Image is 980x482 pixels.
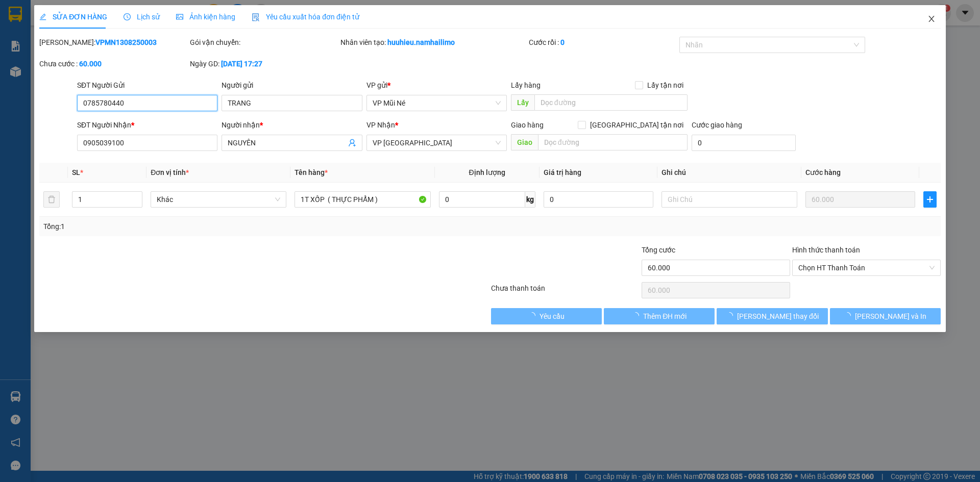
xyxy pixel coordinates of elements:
[661,191,797,208] input: Ghi Chú
[692,135,796,151] input: Cước giao hàng
[830,308,941,324] button: [PERSON_NAME] và In
[340,37,527,48] div: Nhân viên tạo:
[632,312,643,319] span: loading
[642,246,675,254] span: Tổng cước
[529,37,677,48] div: Cước rồi :
[373,135,501,150] span: VP Nha Trang
[511,81,541,89] span: Lấy hàng
[222,119,362,131] div: Người nhận
[540,311,565,322] span: Yêu cầu
[221,60,262,68] b: [DATE] 17:27
[805,168,841,176] span: Cước hàng
[604,308,715,324] button: Thêm ĐH mới
[528,312,540,319] span: loading
[490,283,641,300] div: Chưa thanh toán
[151,168,189,176] span: Đơn vị tính
[924,195,936,204] span: plus
[295,191,430,208] input: VD: Bàn, Ghế
[511,121,544,129] span: Giao hàng
[252,13,260,21] img: icon
[124,13,131,20] span: clock-circle
[923,191,937,208] button: plus
[844,312,855,319] span: loading
[737,311,819,322] span: [PERSON_NAME] thay đổi
[39,13,107,21] span: SỬA ĐƠN HÀNG
[190,37,338,48] div: Gói vận chuyển:
[43,221,378,232] div: Tổng: 1
[805,191,915,208] input: 0
[39,13,46,20] span: edit
[717,308,827,324] button: [PERSON_NAME] thay đổi
[726,312,737,319] span: loading
[917,5,946,34] button: Close
[176,13,235,21] span: Ảnh kiện hàng
[643,311,687,322] span: Thêm ĐH mới
[43,191,60,208] button: delete
[525,191,535,208] span: kg
[124,13,160,21] span: Lịch sử
[157,192,280,207] span: Khác
[511,94,534,111] span: Lấy
[534,94,688,111] input: Dọc đường
[855,311,926,322] span: [PERSON_NAME] và In
[538,134,688,150] input: Dọc đường
[657,163,801,183] th: Ghi chú
[798,260,935,275] span: Chọn HT Thanh Toán
[39,58,188,69] div: Chưa cước :
[511,134,538,150] span: Giao
[643,80,688,91] span: Lấy tận nơi
[79,60,102,68] b: 60.000
[95,38,157,46] b: VPMN1308250003
[927,15,936,23] span: close
[491,308,602,324] button: Yêu cầu
[39,37,188,48] div: [PERSON_NAME]:
[373,95,501,111] span: VP Mũi Né
[544,168,581,176] span: Giá trị hàng
[366,121,395,129] span: VP Nhận
[792,246,860,254] label: Hình thức thanh toán
[77,80,217,91] div: SĐT Người Gửi
[586,119,688,131] span: [GEOGRAPHIC_DATA] tận nơi
[222,80,362,91] div: Người gửi
[366,80,507,91] div: VP gửi
[77,119,217,131] div: SĐT Người Nhận
[72,168,80,176] span: SL
[348,139,356,147] span: user-add
[252,13,359,21] span: Yêu cầu xuất hóa đơn điện tử
[560,38,565,46] b: 0
[692,121,742,129] label: Cước giao hàng
[190,58,338,69] div: Ngày GD:
[469,168,505,176] span: Định lượng
[176,13,183,20] span: picture
[295,168,328,176] span: Tên hàng
[387,38,455,46] b: huuhieu.namhailimo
